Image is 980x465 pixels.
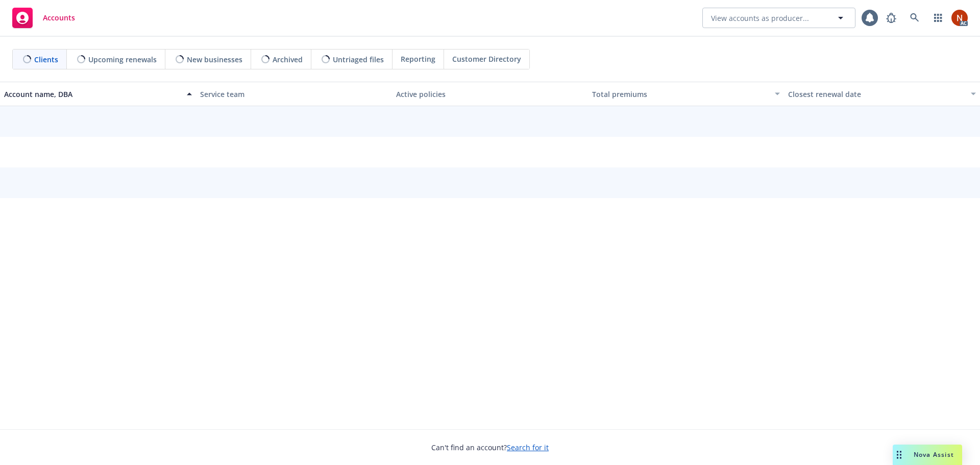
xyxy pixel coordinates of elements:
[196,82,392,106] button: Service team
[893,445,905,465] div: Drag to move
[507,443,549,452] a: Search for it
[8,4,79,32] a: Accounts
[784,82,980,106] button: Closest renewal date
[333,54,384,65] span: Untriaged files
[88,54,157,65] span: Upcoming renewals
[396,89,584,100] div: Active policies
[951,10,968,26] img: photo
[187,54,242,65] span: New businesses
[711,13,809,23] span: View accounts as producer...
[928,8,948,28] a: Switch app
[4,89,181,100] div: Account name, DBA
[904,8,925,28] a: Search
[588,82,784,106] button: Total premiums
[893,445,962,465] button: Nova Assist
[401,54,435,64] span: Reporting
[914,450,954,459] span: Nova Assist
[702,8,855,28] button: View accounts as producer...
[43,14,75,22] span: Accounts
[431,442,549,453] span: Can't find an account?
[452,54,521,64] span: Customer Directory
[392,82,588,106] button: Active policies
[592,89,769,100] div: Total premiums
[788,89,965,100] div: Closest renewal date
[881,8,901,28] a: Report a Bug
[200,89,388,100] div: Service team
[34,54,58,65] span: Clients
[273,54,303,65] span: Archived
